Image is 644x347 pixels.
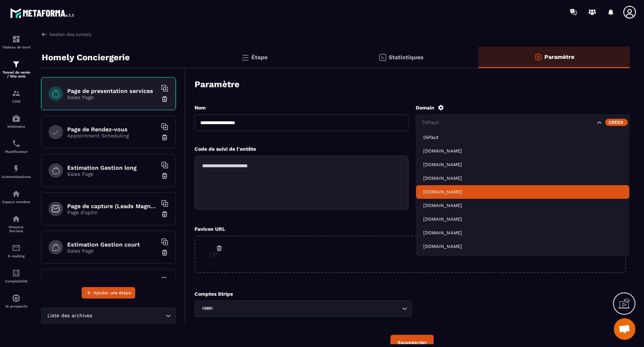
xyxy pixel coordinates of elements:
[195,226,225,232] label: Favicon URL
[67,164,157,171] h6: Estimation Gestion long
[161,134,168,141] img: trash
[2,84,31,109] a: formationformationCRM
[199,305,400,313] input: Search for option
[423,148,622,154] p: homely-nettoyage.ch
[12,244,20,252] img: email
[12,89,20,98] img: formation
[82,287,135,299] button: Ajouter une étape
[10,6,75,19] img: logo
[423,134,622,141] p: Défaut
[544,53,574,60] p: Paramètre
[420,119,595,127] input: Search for option
[389,54,424,61] p: Statistiques
[416,105,434,111] label: Domain
[378,53,387,62] img: stats.20deebd0.svg
[195,300,412,317] div: Search for option
[2,225,31,233] p: Réseaux Sociaux
[423,216,622,222] p: sofa-clean.com
[12,139,20,148] img: scheduler
[2,209,31,238] a: social-networksocial-networkRéseaux Sociaux
[161,249,168,256] img: trash
[195,105,206,111] label: Nom
[2,159,31,184] a: automationsautomationsAutomatisations
[67,210,157,215] p: Page d'optin
[161,172,168,179] img: trash
[423,175,622,182] p: homely-renovation.ch
[2,99,31,103] p: CRM
[12,215,20,223] img: social-network
[2,109,31,134] a: automationsautomationsWebinaire
[2,184,31,209] a: automationsautomationsEspace membre
[2,70,31,78] p: Tunnel de vente / Site web
[161,211,168,218] img: trash
[67,241,157,248] h6: Estimation Gestion court
[195,79,239,89] h3: Paramètre
[12,189,20,198] img: automations
[534,53,543,61] img: setting-o.ffaa8168.svg
[93,312,164,320] input: Search for option
[2,125,31,128] p: Webinaire
[416,114,630,131] div: Search for option
[2,279,31,283] p: Comptabilité
[423,230,622,236] p: top8-bricolage.ch
[423,202,622,209] p: devis.nettoyage-expert.ch
[42,50,130,65] p: Homely Conciergerie
[2,263,31,289] a: accountantaccountantComptabilité
[67,171,157,177] p: Sales Page
[2,134,31,159] a: schedulerschedulerPlanificateur
[12,114,20,123] img: automations
[12,269,20,277] img: accountant
[161,95,168,103] img: trash
[2,304,31,308] p: IA prospects
[93,289,131,296] span: Ajouter une étape
[423,243,622,250] p: nettoyage-fin-de-bail.ch
[423,189,622,195] p: homely-conciergerie.ch
[12,60,20,69] img: formation
[41,308,176,324] div: Search for option
[67,88,157,94] h6: Page de presentation services
[2,200,31,204] p: Espace membre
[67,203,157,210] h6: Page de capture (Leads Magnet)
[46,312,93,320] span: Liste des archives
[195,146,256,152] label: Code de suivi de l'entête
[67,133,157,139] p: Appointment Scheduling
[2,29,31,55] a: formationformationTableau de bord
[241,53,250,62] img: bars.0d591741.svg
[2,238,31,263] a: emailemailE-mailing
[12,164,20,173] img: automations
[2,55,31,84] a: formationformationTunnel de vente / Site web
[41,31,91,38] a: Gestion des tunnels
[67,248,157,254] p: Sales Page
[195,291,412,297] p: Comptes Stripe
[12,294,20,303] img: automations
[2,150,31,154] p: Planificateur
[67,94,157,100] p: Sales Page
[12,35,20,43] img: formation
[605,119,628,126] div: Créer
[2,254,31,258] p: E-mailing
[41,31,47,38] img: arrow
[423,161,622,168] p: renovation-pro.ch
[614,318,635,340] a: Ouvrir le chat
[67,126,157,133] h6: Page de Rendez-vous
[251,54,268,61] p: Étape
[2,175,31,179] p: Automatisations
[2,45,31,49] p: Tableau de bord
